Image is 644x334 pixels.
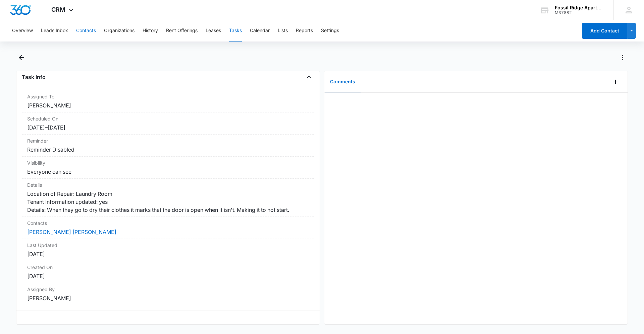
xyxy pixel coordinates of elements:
[555,10,604,15] div: account id
[22,179,314,217] div: DetailsLocation of Repair: Laundry Room Tenant Information updated: yes Details: When they go to ...
[27,181,309,188] dt: Details
[22,157,314,179] div: VisibilityEveryone can see
[304,72,314,82] button: Close
[12,20,33,41] button: Overview
[27,242,309,249] dt: Last Updated
[617,52,628,63] button: Actions
[27,123,309,132] dd: [DATE] – [DATE]
[51,6,65,13] span: CRM
[250,20,270,41] button: Calendar
[27,137,309,144] dt: Reminder
[22,112,314,135] div: Scheduled On[DATE]–[DATE]
[27,250,309,258] dd: [DATE]
[27,264,309,271] dt: Created On
[206,20,221,41] button: Leases
[22,261,314,283] div: Created On[DATE]
[27,294,309,302] dd: [PERSON_NAME]
[27,220,309,227] dt: Contacts
[27,93,309,100] dt: Assigned To
[27,115,309,122] dt: Scheduled On
[27,159,309,166] dt: Visibility
[278,20,288,41] button: Lists
[27,146,309,154] dd: Reminder Disabled
[27,190,309,214] dd: Location of Repair: Laundry Room Tenant Information updated: yes Details: When they go to dry the...
[104,20,135,41] button: Organizations
[22,135,314,157] div: ReminderReminder Disabled
[166,20,198,41] button: Rent Offerings
[27,272,309,280] dd: [DATE]
[22,90,314,112] div: Assigned To[PERSON_NAME]
[22,73,46,81] h4: Task Info
[41,20,68,41] button: Leads Inbox
[27,168,309,176] dd: Everyone can see
[582,23,627,39] button: Add Contact
[143,20,158,41] button: History
[22,239,314,261] div: Last Updated[DATE]
[27,229,116,235] a: [PERSON_NAME] [PERSON_NAME]
[22,283,314,305] div: Assigned By[PERSON_NAME]
[16,52,26,63] button: Back
[27,286,309,293] dt: Assigned By
[296,20,313,41] button: Reports
[229,20,242,41] button: Tasks
[555,5,604,10] div: account name
[27,101,309,109] dd: [PERSON_NAME]
[76,20,96,41] button: Contacts
[22,217,314,239] div: Contacts[PERSON_NAME] [PERSON_NAME]
[325,72,361,92] button: Comments
[610,77,621,87] button: Add Comment
[321,20,339,41] button: Settings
